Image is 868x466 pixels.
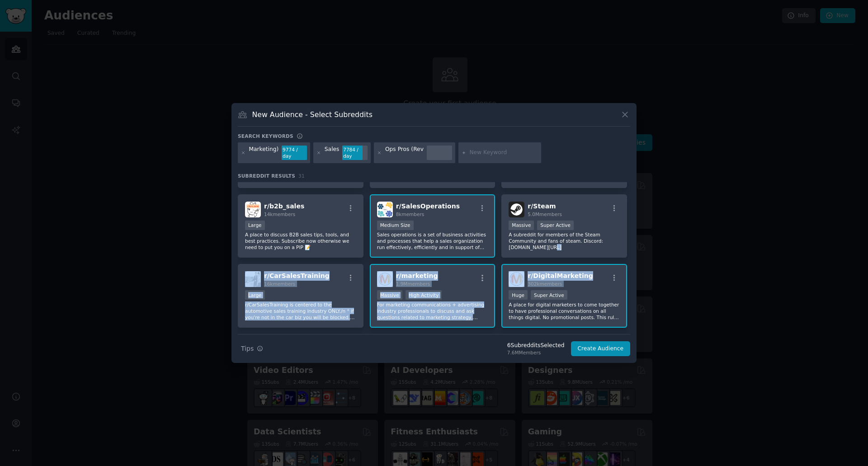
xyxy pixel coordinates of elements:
[245,271,261,287] img: CarSalesTraining
[377,301,488,320] p: For marketing communications + advertising industry professionals to discuss and ask questions re...
[528,202,556,210] span: r/ Steam
[325,146,340,160] div: Sales
[528,212,562,217] span: 5.0M members
[245,202,261,217] img: b2b_sales
[528,272,593,279] span: r/ DigitalMarketing
[509,202,524,217] img: Steam
[245,301,356,320] p: r/CarSalesTraining is centered to the automotive sales training industry ONLY./n ° if you're not ...
[509,231,620,250] p: A subreddit for members of the Steam Community and fans of steam. Discord: [DOMAIN_NAME][URL]
[377,202,393,217] img: SalesOperations
[238,133,293,139] h3: Search keywords
[377,271,393,287] img: marketing
[406,290,442,300] div: High Activity
[264,202,304,210] span: r/ b2b_sales
[396,202,460,210] span: r/ SalesOperations
[245,290,265,300] div: Large
[396,212,425,217] span: 8k members
[245,221,265,230] div: Large
[571,341,631,357] button: Create Audience
[396,281,430,287] span: 1.9M members
[241,344,254,353] span: Tips
[298,173,305,179] span: 31
[507,349,565,356] div: 7.6M Members
[528,281,562,287] span: 302k members
[469,149,538,157] input: New Keyword
[377,221,414,230] div: Medium Size
[385,146,424,160] div: Ops Pros (Rev
[238,341,266,357] button: Tips
[509,301,620,320] p: A place for digital marketers to come together to have professional conversations on all things d...
[264,212,295,217] span: 14k members
[507,342,565,350] div: 6 Subreddit s Selected
[396,272,438,279] span: r/ marketing
[264,281,295,287] span: 16k members
[342,146,368,160] div: 7784 / day
[531,290,567,300] div: Super Active
[264,272,330,279] span: r/ CarSalesTraining
[377,290,402,300] div: Massive
[252,110,373,119] h3: New Audience - Select Subreddits
[282,146,307,160] div: 9774 / day
[509,290,528,300] div: Huge
[377,231,488,250] p: Sales operations is a set of business activities and processes that help a sales organization run...
[537,221,574,230] div: Super Active
[238,173,295,179] span: Subreddit Results
[245,231,356,250] p: A place to discuss B2B sales tips, tools, and best practices. Subscribe now otherwise we need to ...
[249,146,279,160] div: Marketing)
[509,221,534,230] div: Massive
[509,271,524,287] img: DigitalMarketing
